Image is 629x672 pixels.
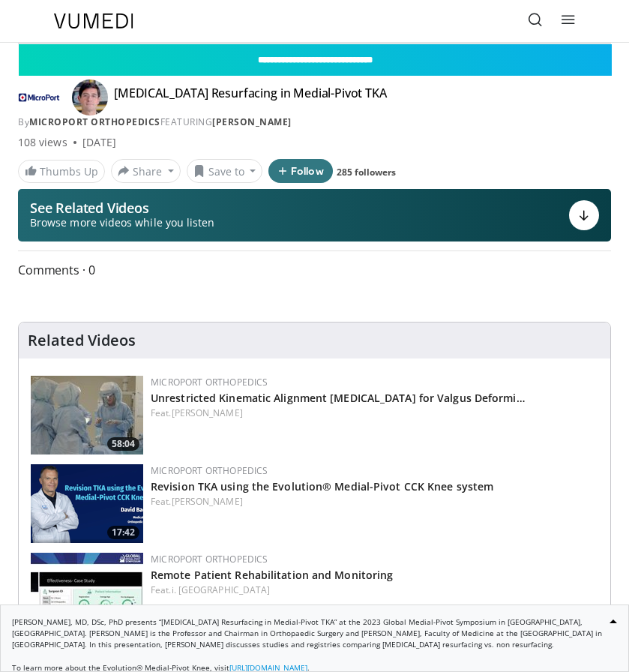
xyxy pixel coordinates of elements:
img: VuMedi Logo [54,13,133,28]
a: Revision TKA using the Evolution® Medial-Pivot CCK Knee system [151,479,493,493]
span: 58:04 [107,437,139,451]
a: [PERSON_NAME] [212,115,292,128]
img: fc5c38b3-9672-4275-b5cb-c26cfe43946e.png.150x105_q85_crop-smart_upscale.png [31,464,143,543]
a: MicroPort Orthopedics [29,115,160,128]
a: [PERSON_NAME] [172,406,243,419]
h4: [MEDICAL_DATA] Resurfacing in Medial-Pivot TKA [114,85,387,109]
a: Remote Patient Rehabilitation and Monitoring [151,568,393,582]
a: i. [GEOGRAPHIC_DATA] [172,583,271,596]
p: See Related Videos [30,200,214,215]
span: Browse more videos while you listen [30,215,214,230]
img: 3f01c498-3a02-42e0-b9e3-2793d919c47d.150x105_q85_crop-smart_upscale.jpg [31,376,143,454]
a: 17:42 [31,464,143,543]
img: 0a77b0b1-64b0-4bee-a686-cf10ce35e409.150x105_q85_crop-smart_upscale.jpg [31,553,143,631]
span: Comments 0 [18,260,611,280]
p: [PERSON_NAME], MD, DSc, PhD presents “[MEDICAL_DATA] Resurfacing in Medial-Pivot TKA” at the 2023... [12,616,617,650]
a: MicroPort Orthopedics [151,553,268,565]
button: Follow [268,159,333,183]
img: Avatar [72,79,108,115]
div: Feat. [151,495,598,508]
a: Thumbs Up [18,160,105,183]
button: Share [111,159,181,183]
a: 285 followers [337,166,396,178]
h4: Related Videos [28,331,136,349]
a: 13:23 [31,553,143,631]
div: By FEATURING [18,115,611,129]
button: See Related Videos Browse more videos while you listen [18,189,611,241]
div: Feat. [151,583,598,597]
img: MicroPort Orthopedics [18,85,60,109]
div: Feat. [151,406,598,420]
a: 58:04 [31,376,143,454]
button: Save to [187,159,263,183]
a: Unrestricted Kinematic Alignment [MEDICAL_DATA] for Valgus Deformi… [151,391,526,405]
a: MicroPort Orthopedics [151,376,268,388]
span: 108 views [18,135,67,150]
span: 17:42 [107,526,139,539]
div: [DATE] [82,135,116,150]
a: MicroPort Orthopedics [151,464,268,477]
a: [PERSON_NAME] [172,495,243,508]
